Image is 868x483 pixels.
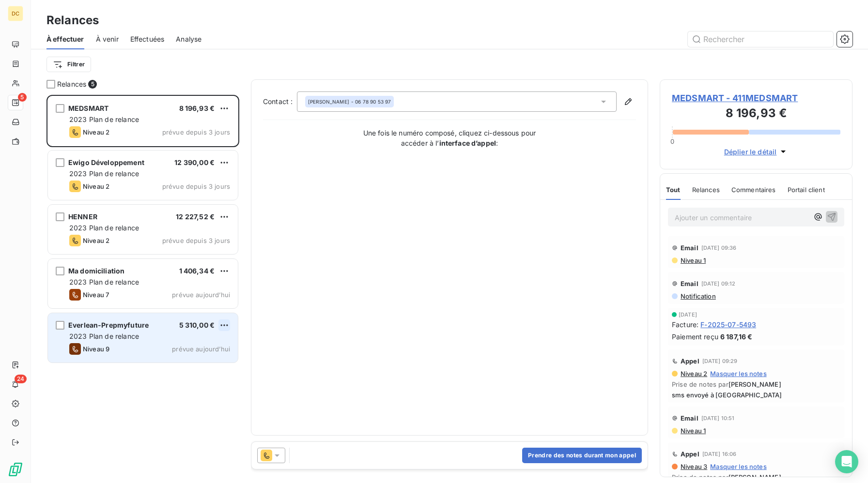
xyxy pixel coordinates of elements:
[681,357,699,365] span: Appel
[46,57,91,72] button: Filtrer
[672,319,698,330] span: Facture :
[710,463,767,470] span: Masquer les notes
[672,473,840,481] span: Prise de notes par
[700,319,756,330] span: F-2025-07-5493
[68,104,108,112] span: MEDSMART
[701,281,736,287] span: [DATE] 09:12
[680,427,706,435] span: Niveau 1
[672,391,840,399] span: sms envoyé à [GEOGRAPHIC_DATA]
[731,186,776,194] span: Commentaires
[263,97,297,106] label: Contact :
[15,375,27,383] span: 24
[172,345,230,353] span: prévue aujourd’hui
[724,147,777,157] span: Déplier le détail
[162,182,230,190] span: prévue depuis 3 jours
[701,415,735,421] span: [DATE] 10:51
[88,80,97,89] span: 5
[69,278,139,286] span: 2023 Plan de relance
[46,12,99,29] h3: Relances
[130,34,165,44] span: Effectuées
[179,104,215,112] span: 8 196,93 €
[710,370,767,377] span: Masquer les notes
[728,380,781,388] span: [PERSON_NAME]
[681,450,699,458] span: Appel
[680,292,716,300] span: Notification
[69,332,139,340] span: 2023 Plan de relance
[681,414,698,422] span: Email
[681,244,698,252] span: Email
[522,448,642,463] button: Prendre des notes durant mon appel
[176,34,201,44] span: Analyse
[83,237,109,244] span: Niveau 2
[670,137,674,145] span: 0
[672,105,840,124] h3: 8 196,93 €
[788,186,825,194] span: Portail client
[69,115,139,123] span: 2023 Plan de relance
[308,98,349,105] span: [PERSON_NAME]
[69,224,139,232] span: 2023 Plan de relance
[83,128,109,136] span: Niveau 2
[353,128,546,148] p: Une fois le numéro composé, cliquez ci-dessous pour accéder à l’ :
[179,321,215,329] span: 5 310,00 €
[96,34,119,44] span: À venir
[83,182,109,190] span: Niveau 2
[701,245,737,251] span: [DATE] 09:36
[672,91,840,105] span: MEDSMART - 411MEDSMART
[46,34,84,44] span: À effectuer
[688,31,833,47] input: Rechercher
[680,370,707,377] span: Niveau 2
[176,212,215,221] span: 12 227,52 €
[679,312,697,317] span: [DATE]
[68,212,97,221] span: HENNER
[68,321,149,329] span: Everlean-Prepmyfuture
[57,79,86,89] span: Relances
[692,186,720,194] span: Relances
[162,237,230,244] span: prévue depuis 3 jours
[681,280,698,287] span: Email
[439,139,496,147] strong: interface d’appel
[720,332,753,342] span: 6 187,16 €
[8,462,23,477] img: Logo LeanPay
[721,146,791,157] button: Déplier le détail
[672,380,840,388] span: Prise de notes par
[308,98,391,105] div: - 06 78 90 53 97
[728,473,781,481] span: [PERSON_NAME]
[174,158,215,166] span: 12 390,00 €
[83,291,109,299] span: Niveau 7
[680,463,707,470] span: Niveau 3
[702,358,738,364] span: [DATE] 09:29
[8,6,23,21] div: DC
[666,186,681,194] span: Tout
[680,257,706,264] span: Niveau 1
[18,93,27,102] span: 5
[179,267,215,275] span: 1 406,34 €
[172,291,230,299] span: prévue aujourd’hui
[68,267,124,275] span: Ma domiciliation
[672,332,718,342] span: Paiement reçu
[69,169,139,178] span: 2023 Plan de relance
[46,95,239,483] div: grid
[68,158,144,166] span: Ewigo Développement
[702,451,737,457] span: [DATE] 16:06
[835,450,858,473] div: Open Intercom Messenger
[162,128,230,136] span: prévue depuis 3 jours
[83,345,109,353] span: Niveau 9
